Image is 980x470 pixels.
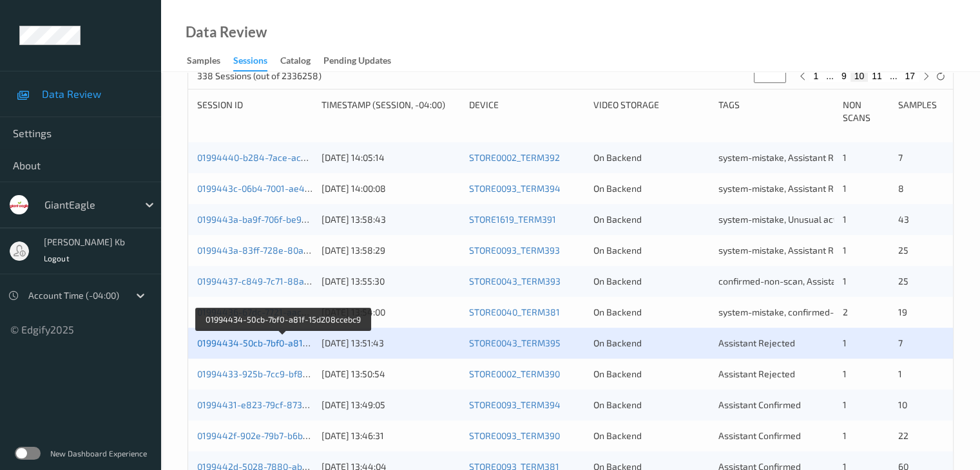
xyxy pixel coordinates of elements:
button: 17 [901,70,919,82]
span: 7 [898,152,902,163]
span: system-mistake, Assistant Rejected, Unusual activity [718,152,933,163]
span: 22 [898,430,908,441]
div: [DATE] 13:49:05 [322,399,460,411]
span: 1 [843,214,847,225]
span: 1 [898,368,901,379]
div: [DATE] 13:54:00 [322,306,460,319]
a: STORE0002_TERM392 [469,152,560,163]
a: STORE0043_TERM395 [469,337,561,348]
span: Assistant Confirmed [718,430,801,441]
a: 01994437-c849-7c71-88a4-c33e29bcf774 [197,276,372,287]
button: ... [822,70,838,82]
div: Session ID [197,99,312,124]
span: 1 [843,337,847,348]
a: Sessions [233,52,280,71]
a: STORE0043_TERM393 [469,276,561,287]
a: STORE0093_TERM394 [469,399,561,410]
div: Samples [898,99,944,124]
span: Assistant Confirmed [718,399,801,410]
button: 9 [838,70,850,82]
a: 01994431-e823-79cf-8735-59e5e8530a49 [197,399,374,410]
span: system-mistake, Assistant Rejected, Unusual activity [718,183,933,194]
span: 1 [843,183,847,194]
a: Pending Updates [323,52,404,70]
div: Samples [187,54,220,70]
span: 2 [843,306,848,317]
div: [DATE] 13:58:29 [322,244,460,257]
a: 0199443c-06b4-7001-ae46-2444667eacdc [197,183,376,194]
span: Assistant Rejected [718,368,795,379]
a: 01994433-925b-7cc9-bf83-9fc768dfcf85 [197,368,367,379]
div: On Backend [593,275,709,288]
div: On Backend [593,151,709,164]
a: 0199443a-ba9f-706f-be9a-94688987a5cf [197,214,372,225]
span: system-mistake, Unusual activity [718,214,852,225]
div: On Backend [593,368,709,381]
a: STORE0040_TERM381 [469,306,560,317]
span: 1 [843,430,847,441]
div: On Backend [593,337,709,350]
span: system-mistake, Assistant Rejected, Unusual activity [718,245,933,256]
a: STORE0002_TERM390 [469,368,560,379]
a: STORE1619_TERM391 [469,214,556,225]
p: 338 Sessions (out of 2336258) [197,70,322,82]
a: 01994436-67dc-7721-aac9-152fed77824f [197,306,367,317]
a: STORE0093_TERM393 [469,245,560,256]
a: 01994440-b284-7ace-ac20-b24af2566f3f [197,152,372,163]
a: Samples [187,52,233,70]
button: 11 [868,70,886,82]
span: 7 [898,337,902,348]
span: 1 [843,399,847,410]
div: Sessions [233,54,267,71]
span: 8 [898,183,903,194]
div: On Backend [593,244,709,257]
div: On Backend [593,429,709,442]
span: 1 [843,245,847,256]
div: Timestamp (Session, -04:00) [322,99,460,124]
div: On Backend [593,213,709,226]
div: [DATE] 14:00:08 [322,182,460,195]
span: 1 [843,368,847,379]
div: Pending Updates [323,54,391,70]
div: Data Review [186,26,267,39]
span: 1 [843,276,847,287]
a: 0199442f-902e-79b7-b6bd-82dcf13d91b3 [197,430,369,441]
a: STORE0093_TERM394 [469,183,561,194]
span: 25 [898,245,908,256]
span: Assistant Rejected [718,337,795,348]
div: [DATE] 14:05:14 [322,151,460,164]
span: 25 [898,276,908,287]
div: On Backend [593,182,709,195]
div: [DATE] 13:55:30 [322,275,460,288]
div: [DATE] 13:58:43 [322,213,460,226]
div: Video Storage [593,99,709,124]
div: On Backend [593,399,709,411]
div: On Backend [593,306,709,319]
span: 19 [898,306,907,317]
a: 0199443a-83ff-728e-80a0-47b7369063d2 [197,245,374,256]
button: ... [886,70,901,82]
div: [DATE] 13:51:43 [322,337,460,350]
a: 01994434-50cb-7bf0-a81f-15d208ccebc9 [197,337,369,348]
span: 1 [843,152,847,163]
div: Tags [718,99,834,124]
a: Catalog [280,52,323,70]
span: 10 [898,399,907,410]
div: Catalog [280,54,311,70]
button: 10 [850,70,869,82]
span: 43 [898,214,908,225]
button: 1 [809,70,822,82]
div: Device [469,99,584,124]
a: STORE0093_TERM390 [469,430,560,441]
div: [DATE] 13:50:54 [322,368,460,381]
div: [DATE] 13:46:31 [322,429,460,442]
div: Non Scans [843,99,889,124]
